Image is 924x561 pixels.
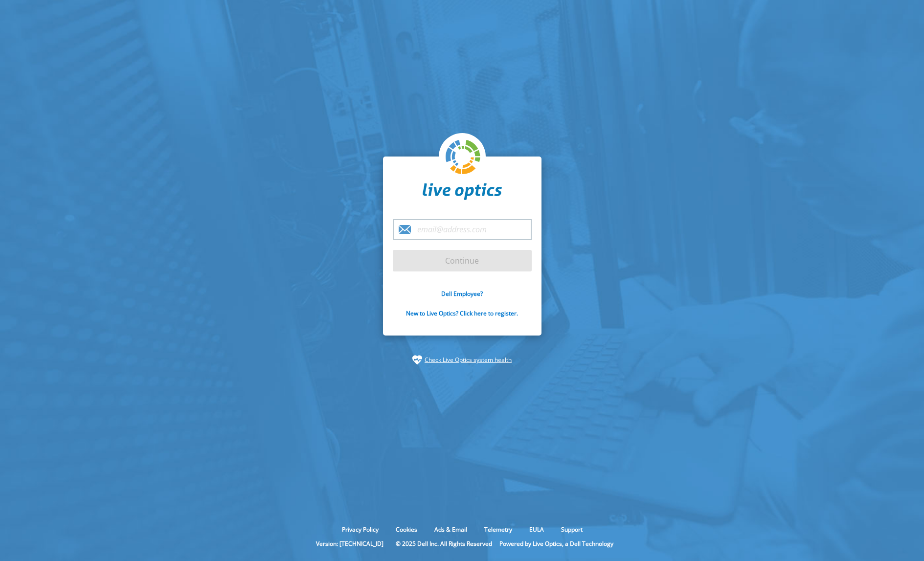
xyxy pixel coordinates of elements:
[412,355,422,365] img: status-check-icon.svg
[311,539,388,548] li: Version: [TECHNICAL_ID]
[441,290,483,298] a: Dell Employee?
[335,525,386,534] a: Privacy Policy
[499,539,613,548] li: Powered by Live Optics, a Dell Technology
[425,355,512,365] a: Check Live Optics system health
[388,525,425,534] a: Cookies
[423,183,502,201] img: liveoptics-word.svg
[427,525,474,534] a: Ads & Email
[446,140,481,175] img: liveoptics-logo.svg
[391,539,497,548] li: © 2025 Dell Inc. All Rights Reserved
[477,525,519,534] a: Telemetry
[393,219,532,240] input: email@address.com
[554,525,590,534] a: Support
[406,309,518,317] a: New to Live Optics? Click here to register.
[522,525,551,534] a: EULA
